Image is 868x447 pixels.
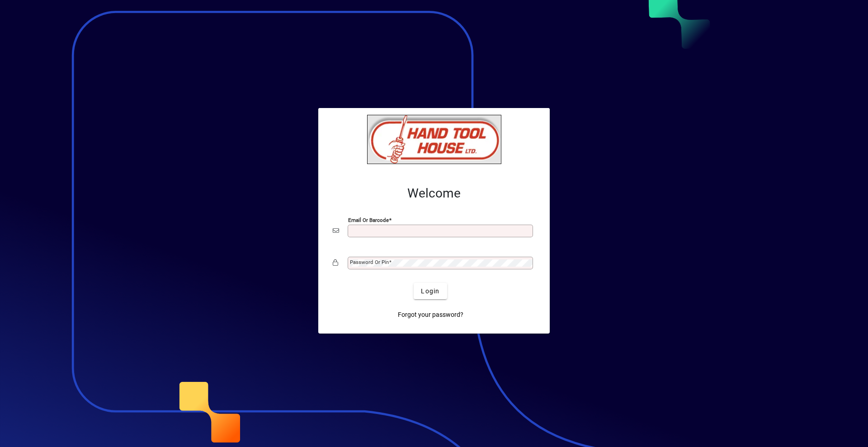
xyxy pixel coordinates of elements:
a: Forgot your password? [394,306,467,323]
h2: Welcome [333,186,535,201]
button: Login [414,283,447,299]
mat-label: Password or Pin [350,259,389,265]
mat-label: Email or Barcode [348,217,389,223]
span: Login [421,287,439,296]
span: Forgot your password? [398,310,463,320]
